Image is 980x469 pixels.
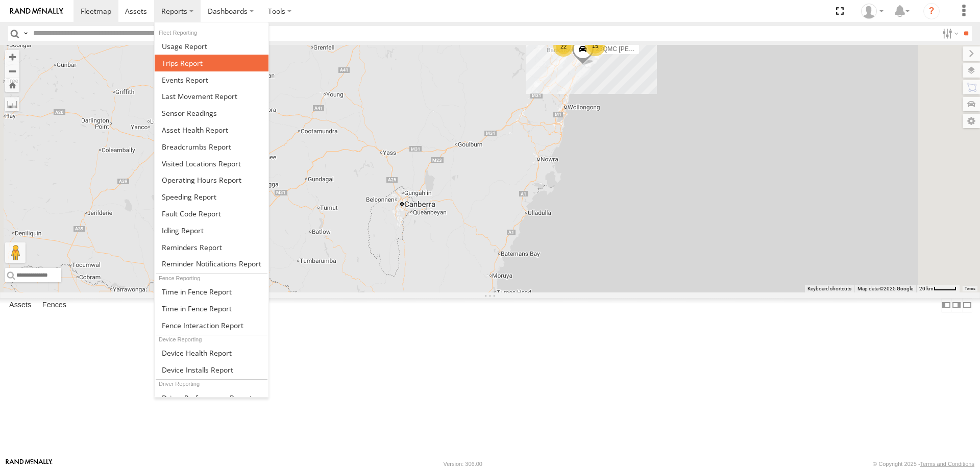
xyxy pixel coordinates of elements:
[553,36,574,57] div: 22
[941,298,951,313] label: Dock Summary Table to the Left
[807,285,851,292] button: Keyboard shortcuts
[155,239,268,256] a: Reminders Report
[857,286,913,291] span: Map data ©2025 Google
[155,88,268,105] a: Last Movement Report
[155,155,268,172] a: Visited Locations Report
[155,55,268,71] a: Trips Report
[5,64,19,78] button: Zoom out
[155,171,268,188] a: Asset Operating Hours Report
[963,114,980,128] label: Map Settings
[155,389,268,406] a: Driver Performance Report
[444,461,482,467] div: Version: 306.00
[938,26,960,41] label: Search Filter Options
[962,298,972,313] label: Hide Summary Table
[5,242,26,263] button: Drag Pegman onto the map to open Street View
[965,287,975,291] a: Terms (opens in new tab)
[923,3,940,19] i: ?
[155,38,268,55] a: Usage Report
[5,97,19,111] label: Measure
[5,50,19,64] button: Zoom in
[919,286,934,291] span: 20 km
[916,285,960,292] button: Map Scale: 20 km per 41 pixels
[585,36,605,56] div: 15
[857,4,887,19] div: Muhammad Salman
[155,138,268,155] a: Breadcrumbs Report
[155,361,268,378] a: Device Installs Report
[873,461,974,467] div: © Copyright 2025 -
[6,459,53,469] a: Visit our Website
[155,71,268,88] a: Full Events Report
[155,256,268,273] a: Service Reminder Notifications Report
[155,283,268,300] a: Time in Fences Report
[155,300,268,317] a: Time in Fences Report
[155,344,268,361] a: Device Health Report
[10,8,63,15] img: rand-logo.svg
[951,298,962,313] label: Dock Summary Table to the Right
[155,121,268,138] a: Asset Health Report
[155,205,268,222] a: Fault Code Report
[21,26,30,41] label: Search Query
[596,45,669,53] span: 23QMC [PERSON_NAME]
[920,461,974,467] a: Terms and Conditions
[5,78,19,92] button: Zoom Home
[155,317,268,334] a: Fence Interaction Report
[4,298,36,312] label: Assets
[37,298,71,312] label: Fences
[155,222,268,239] a: Idling Report
[155,105,268,121] a: Sensor Readings
[155,188,268,205] a: Fleet Speed Report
